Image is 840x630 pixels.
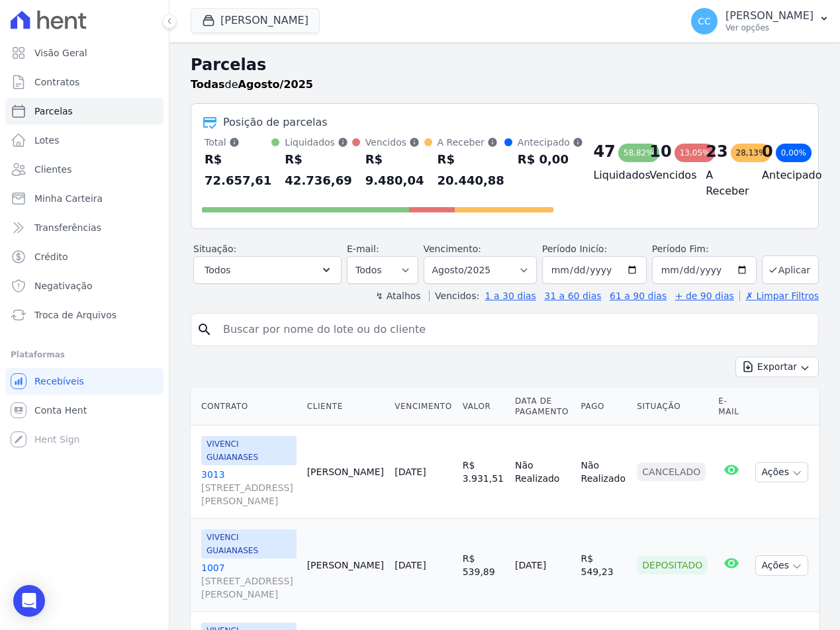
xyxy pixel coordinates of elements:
span: VIVENCI GUAIANASES [201,529,297,559]
a: Negativação [5,273,163,299]
a: Recebíveis [5,368,163,394]
a: 3013[STREET_ADDRESS][PERSON_NAME] [201,468,297,508]
td: R$ 549,23 [576,519,632,612]
span: Recebíveis [34,375,84,388]
button: Ações [755,555,808,576]
span: [STREET_ADDRESS][PERSON_NAME] [201,574,297,601]
label: Período Fim: [652,242,757,256]
th: E-mail [713,388,750,426]
strong: Todas [191,78,225,91]
a: 61 a 90 dias [610,291,667,301]
th: Contrato [191,388,302,426]
span: Visão Geral [34,46,87,60]
label: Vencidos: [429,291,479,301]
span: CC [698,17,711,26]
a: Clientes [5,156,163,183]
h4: Antecipado [762,167,797,183]
td: [PERSON_NAME] [302,426,390,519]
th: Cliente [302,388,390,426]
a: + de 90 dias [675,291,734,301]
a: Parcelas [5,98,163,124]
a: [DATE] [395,560,426,570]
th: Pago [576,388,632,426]
span: Troca de Arquivos [34,308,117,322]
th: Vencimento [389,388,457,426]
td: Não Realizado [510,426,576,519]
span: Clientes [34,163,71,176]
span: Contratos [34,75,79,89]
div: Open Intercom Messenger [13,585,45,617]
div: A Receber [438,136,504,149]
div: Total [205,136,271,149]
button: CC [PERSON_NAME] Ver opções [680,3,840,40]
div: 0,00% [776,144,812,162]
p: Ver opções [725,22,814,33]
a: Contratos [5,69,163,95]
a: Visão Geral [5,40,163,66]
span: Crédito [34,250,68,263]
span: VIVENCI GUAIANASES [201,436,297,465]
td: [PERSON_NAME] [302,519,390,612]
div: Antecipado [518,136,583,149]
td: R$ 3.931,51 [457,426,510,519]
div: Vencidos [365,136,424,149]
button: Ações [755,462,808,482]
h4: Vencidos [649,167,684,183]
strong: Agosto/2025 [238,78,313,91]
a: Conta Hent [5,397,163,424]
span: Todos [205,262,230,278]
div: Depositado [637,556,708,574]
a: 1007[STREET_ADDRESS][PERSON_NAME] [201,561,297,601]
td: [DATE] [510,519,576,612]
label: E-mail: [347,244,379,254]
label: Vencimento: [424,244,481,254]
button: Todos [193,256,342,284]
a: ✗ Limpar Filtros [739,291,819,301]
td: Não Realizado [576,426,632,519]
div: R$ 20.440,88 [438,149,504,191]
h4: Liquidados [593,167,628,183]
span: Lotes [34,134,60,147]
div: 10 [649,141,671,162]
div: R$ 9.480,04 [365,149,424,191]
span: Minha Carteira [34,192,103,205]
input: Buscar por nome do lote ou do cliente [215,316,813,343]
div: Posição de parcelas [223,114,328,130]
div: R$ 72.657,61 [205,149,271,191]
span: Parcelas [34,105,73,118]
th: Valor [457,388,510,426]
div: 28,13% [731,144,772,162]
a: 1 a 30 dias [485,291,536,301]
div: Liquidados [285,136,351,149]
label: Período Inicío: [542,244,607,254]
span: Transferências [34,221,101,234]
div: 47 [593,141,615,162]
div: R$ 42.736,69 [285,149,351,191]
td: R$ 539,89 [457,519,510,612]
a: [DATE] [395,467,426,477]
th: Data de Pagamento [510,388,576,426]
p: [PERSON_NAME] [725,9,814,22]
h2: Parcelas [191,53,819,77]
h4: A Receber [706,167,741,199]
i: search [197,322,212,337]
a: Minha Carteira [5,185,163,212]
label: Situação: [193,244,236,254]
div: Plataformas [11,347,158,363]
div: 23 [706,141,727,162]
a: Lotes [5,127,163,154]
button: Exportar [735,357,819,377]
a: Crédito [5,244,163,270]
span: Conta Hent [34,404,87,417]
p: de [191,77,313,93]
div: R$ 0,00 [518,149,583,170]
a: 31 a 60 dias [544,291,601,301]
div: 58,82% [618,144,659,162]
button: [PERSON_NAME] [191,8,320,33]
a: Transferências [5,214,163,241]
span: [STREET_ADDRESS][PERSON_NAME] [201,481,297,508]
a: Troca de Arquivos [5,302,163,328]
span: Negativação [34,279,93,292]
div: Cancelado [637,463,706,481]
button: Aplicar [762,255,819,284]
